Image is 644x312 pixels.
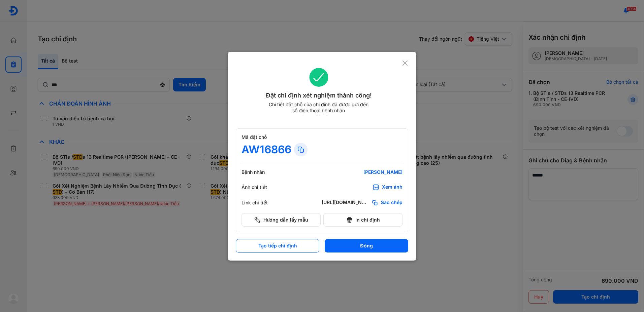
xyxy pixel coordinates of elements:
div: Ảnh chi tiết [241,184,282,190]
div: [URL][DOMAIN_NAME] [322,199,369,206]
button: Hướng dẫn lấy mẫu [241,213,321,227]
div: Bệnh nhân [241,169,282,175]
div: AW16866 [241,143,291,156]
button: Tạo tiếp chỉ định [236,239,319,252]
div: Chi tiết đặt chỗ của chỉ định đã được gửi đến số điện thoại bệnh nhân [266,102,372,114]
div: Đặt chỉ định xét nghiệm thành công! [236,91,402,100]
div: Link chi tiết [241,200,282,206]
div: Mã đặt chỗ [241,134,402,140]
span: Sao chép [381,199,402,206]
div: Xem ảnh [382,184,402,191]
div: [PERSON_NAME] [322,169,402,175]
button: In chỉ định [323,213,402,227]
button: Đóng [325,239,408,252]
